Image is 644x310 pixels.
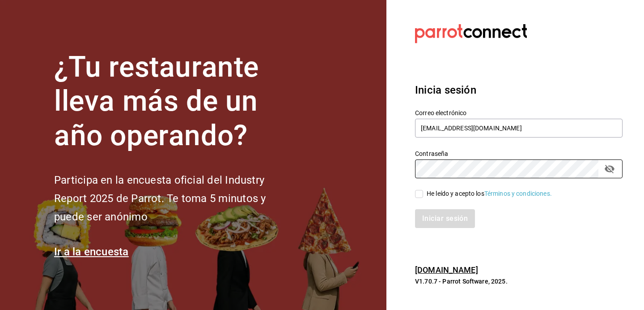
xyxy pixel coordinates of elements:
[415,277,623,286] p: V1.70.7 - Parrot Software, 2025.
[415,119,623,138] input: Ingresa tu correo electrónico
[415,150,623,156] label: Contraseña
[54,171,296,226] h2: Participa en la encuesta oficial del Industry Report 2025 de Parrot. Te toma 5 minutos y puede se...
[54,245,129,258] a: Ir a la encuesta
[415,265,478,275] a: [DOMAIN_NAME]
[415,82,623,98] h3: Inicia sesión
[415,109,623,116] label: Correo electrónico
[54,50,296,153] h1: ¿Tu restaurante lleva más de un año operando?
[427,189,552,198] div: He leído y acepto los
[484,190,552,197] a: Términos y condiciones.
[602,161,617,177] button: passwordField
